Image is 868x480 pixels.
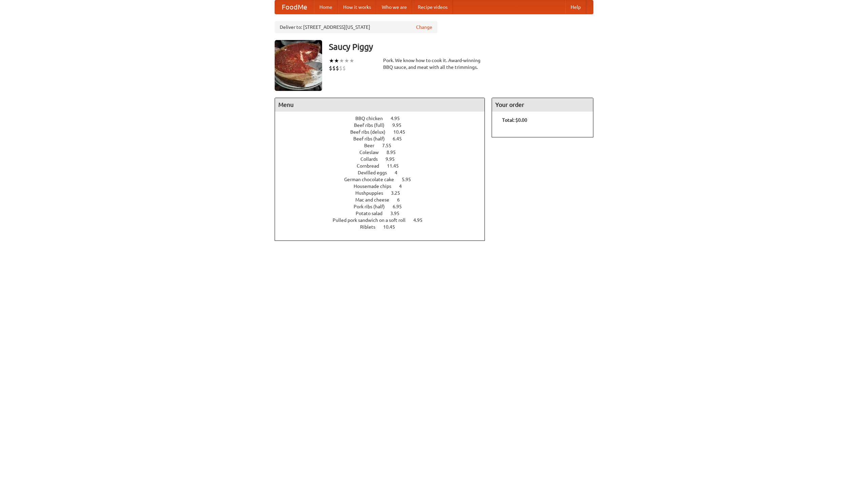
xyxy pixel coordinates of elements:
span: 7.55 [382,143,398,148]
li: ★ [344,57,349,64]
li: $ [332,64,336,72]
span: Riblets [360,224,382,230]
a: Mac and cheese 6 [355,197,412,203]
span: Cornbread [357,163,386,169]
span: 5.95 [402,177,418,182]
span: Coleslaw [359,150,386,155]
a: FoodMe [275,0,314,14]
a: BBQ chicken 4.95 [355,116,412,121]
div: Deliver to: [STREET_ADDRESS][US_STATE] [275,21,437,33]
span: Devilled eggs [358,170,394,175]
li: $ [339,64,342,72]
span: Pulled pork sandwich on a soft roll [333,217,412,223]
span: Potato salad [356,211,389,216]
a: Hushpuppies 3.25 [355,190,413,196]
span: 10.45 [383,224,402,230]
li: ★ [339,57,344,64]
a: Riblets 10.45 [360,224,408,230]
a: Beer 7.55 [364,143,404,148]
h3: Saucy Piggy [329,40,593,54]
a: Change [416,24,432,31]
a: Help [565,0,586,14]
li: $ [329,64,332,72]
span: German chocolate cake [344,177,401,182]
span: Pork ribs (half) [354,204,392,209]
span: 3.95 [390,211,406,216]
span: Housemade chips [354,184,398,189]
h4: Menu [275,98,485,112]
a: How it works [338,0,376,14]
a: Coleslaw 8.95 [359,150,408,155]
span: 11.45 [387,163,406,169]
span: 4 [395,170,404,175]
span: Beef ribs (delux) [350,129,392,135]
div: Pork. We know how to cook it. Award-winning BBQ sauce, and meat with all the trimmings. [383,57,485,71]
li: ★ [349,57,354,64]
a: German chocolate cake 5.95 [344,177,423,182]
span: Hushpuppies [355,190,390,196]
b: Total: $0.00 [502,117,527,123]
span: Beef ribs (full) [354,122,391,128]
span: Beef ribs (half) [353,136,392,141]
span: 6.95 [393,204,409,209]
span: BBQ chicken [355,116,390,121]
a: Pulled pork sandwich on a soft roll 4.95 [333,217,435,223]
span: Mac and cheese [355,197,396,203]
a: Beef ribs (half) 6.45 [353,136,414,141]
span: 4 [399,184,409,189]
a: Potato salad 3.95 [356,211,412,216]
img: angular.jpg [275,40,322,91]
a: Housemade chips 4 [354,184,414,189]
span: 6 [397,197,407,203]
span: Beer [364,143,381,148]
a: Beef ribs (full) 9.95 [354,122,414,128]
span: 6.45 [393,136,409,141]
li: ★ [334,57,339,64]
a: Who we are [376,0,412,14]
a: Pork ribs (half) 6.95 [354,204,414,209]
a: Cornbread 11.45 [357,163,411,169]
li: $ [342,64,346,72]
h4: Your order [492,98,593,112]
span: Collards [360,156,384,162]
span: 8.95 [387,150,402,155]
a: Home [314,0,338,14]
span: 10.45 [393,129,412,135]
a: Collards 9.95 [360,156,407,162]
span: 4.95 [413,217,429,223]
span: 3.25 [391,190,407,196]
a: Beef ribs (delux) 10.45 [350,129,418,135]
li: $ [336,64,339,72]
span: 9.95 [386,156,401,162]
a: Recipe videos [412,0,453,14]
span: 4.95 [391,116,407,121]
li: ★ [329,57,334,64]
span: 9.95 [392,122,408,128]
a: Devilled eggs 4 [358,170,410,175]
